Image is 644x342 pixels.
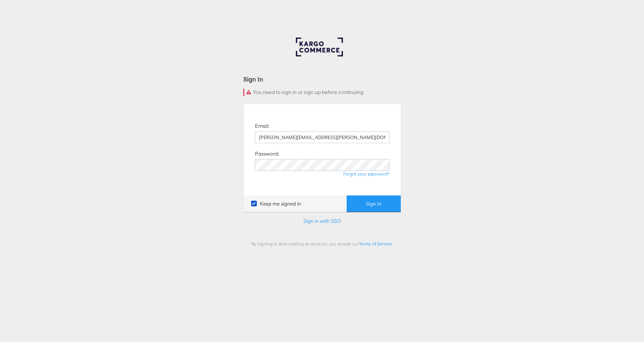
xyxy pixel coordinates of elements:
button: Sign In [347,195,401,212]
label: Email: [255,123,269,130]
a: Terms of Service [359,241,392,247]
div: Sign In [243,75,401,83]
div: By signing in and creating an account, you accept our . [243,241,401,247]
label: Keep me signed in [251,200,301,207]
a: Forgot your password? [343,171,389,177]
div: You need to sign in or sign up before continuing. [243,89,401,96]
input: Email [255,131,389,143]
a: Sign in with SSO [303,218,341,224]
label: Password: [255,150,279,157]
